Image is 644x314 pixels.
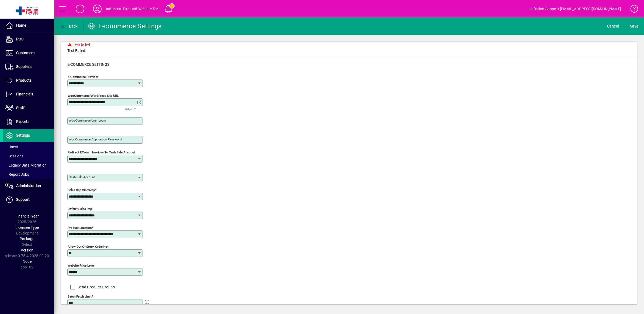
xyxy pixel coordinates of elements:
[5,145,18,149] span: Users
[68,245,107,249] mat-label: Allow out-of-stock ordering
[3,170,54,179] a: Report Jobs
[68,264,95,267] mat-label: Website Price Level
[16,119,29,124] span: Reports
[3,151,54,161] a: Sessions
[607,22,619,30] span: Cancel
[67,62,109,67] span: E-commerce Settings
[16,51,34,55] span: Customers
[89,4,106,14] button: Profile
[3,193,54,206] a: Support
[71,4,89,14] button: Add
[16,23,26,27] span: Home
[16,106,25,110] span: Staff
[15,214,39,218] span: Financial Year
[3,101,54,115] a: Staff
[67,33,91,54] div: Test Failed.
[54,21,84,31] app-page-header-button: Back
[68,94,119,98] mat-label: WooCommerce/WordPress Site URL
[3,74,54,87] a: Products
[630,22,638,30] span: ave
[106,5,160,13] div: Industrial First Aid Website Test
[77,284,115,290] label: Send Product Groups
[58,21,79,31] button: Back
[69,119,106,122] mat-label: WooCommerce User Login
[626,1,637,19] a: Knowledge Base
[16,133,30,137] span: Settings
[68,226,92,230] mat-label: Product location
[20,237,34,241] span: Package
[16,78,32,82] span: Products
[630,24,632,28] span: S
[3,19,54,32] a: Home
[530,5,621,13] div: Infusion Support [EMAIL_ADDRESS][DOMAIN_NAME]
[67,42,91,48] div: Test failed.
[16,197,30,202] span: Support
[3,115,54,129] a: Reports
[21,248,33,252] span: Version
[3,179,54,193] a: Administration
[3,60,54,74] a: Suppliers
[60,24,78,28] span: Back
[3,161,54,170] a: Legacy Data Migration
[68,150,135,154] mat-label: Redirect eComm Invoices to Cash Sale Account
[69,175,95,179] mat-label: Cash sale account
[3,46,54,60] a: Customers
[16,92,33,96] span: Financials
[68,295,92,298] mat-label: Batch fetch limit
[23,259,32,264] span: Node
[5,163,47,167] span: Legacy Data Migration
[69,137,122,141] mat-label: WooCommerce Application Password
[5,172,29,177] span: Report Jobs
[629,21,640,31] button: Save
[68,75,98,79] mat-label: E-commerce Provider
[5,154,23,158] span: Sessions
[68,207,92,211] mat-label: Default sales rep
[125,106,139,112] mat-hint: https://...
[16,37,23,41] span: POS
[3,33,54,46] a: POS
[3,142,54,151] a: Users
[606,21,620,31] button: Cancel
[88,22,162,30] div: E-commerce Settings
[16,64,32,69] span: Suppliers
[15,225,39,230] span: Licensee Type
[68,188,95,192] mat-label: Sales Rep Hierarchy
[3,88,54,101] a: Financials
[16,184,41,188] span: Administration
